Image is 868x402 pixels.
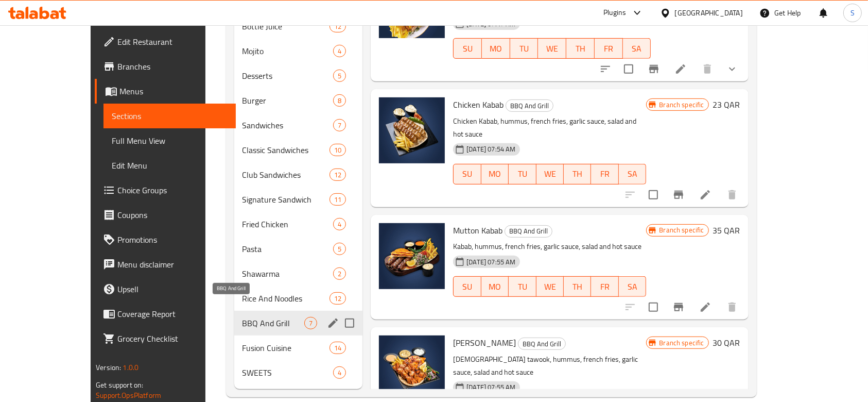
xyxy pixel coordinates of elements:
span: SA [623,279,642,294]
span: FR [595,166,614,181]
div: Pasta5 [234,237,363,261]
a: Promotions [95,227,236,252]
a: Full Menu View [103,128,236,153]
div: Burger8 [234,88,363,113]
div: items [333,45,346,57]
span: TH [568,279,587,294]
button: SA [623,38,651,59]
div: Fried Chicken4 [234,212,363,237]
svg: Show Choices [726,63,738,75]
span: Coverage Report [117,308,228,320]
span: Chicken Kabab [453,97,504,112]
span: SU [458,41,478,56]
span: Promotions [117,233,228,246]
span: Edit Restaurant [117,36,228,48]
span: TH [570,41,591,56]
button: show more [720,57,744,81]
span: SWEETS [242,366,334,379]
span: SA [627,41,647,56]
button: delete [720,295,744,320]
span: BBQ And Grill [242,317,305,329]
a: Grocery Checklist [95,326,236,351]
span: SA [623,166,642,181]
div: Desserts5 [234,63,363,88]
span: Burger [242,94,334,107]
div: Shawarma [242,267,334,280]
a: Edit menu item [674,63,687,75]
span: Signature Sandwich [242,193,329,206]
a: Sections [103,104,236,128]
span: Fried Chicken [242,218,334,230]
a: Menu disclaimer [95,252,236,277]
div: BBQ And Grill7edit [234,311,363,336]
span: Fusion Cuisine [242,342,329,354]
span: WE [541,166,560,181]
a: Upsell [95,277,236,301]
span: MO [485,279,505,294]
a: Support.OpsPlatform [96,389,161,402]
button: MO [481,164,509,185]
p: [DEMOGRAPHIC_DATA] tawook, hummus, french fries, garlic sauce, salad and hot sauce [453,353,646,379]
div: items [333,366,346,379]
div: Mojito4 [234,39,363,63]
div: Plugins [603,7,626,19]
span: BBQ And Grill [505,225,552,237]
span: [DATE] 07:55 AM [462,257,519,267]
button: TU [509,276,536,297]
button: TH [566,38,595,59]
span: Menu disclaimer [117,258,228,271]
span: WE [542,41,562,56]
button: sort-choices [593,57,618,81]
button: delete [695,57,720,81]
span: Select to update [618,58,639,80]
button: Branch-specific-item [666,182,691,207]
span: TU [513,166,532,181]
span: Select to update [643,184,664,206]
div: [GEOGRAPHIC_DATA] [675,7,743,19]
span: Branch specific [655,100,708,110]
span: Choice Groups [117,184,228,196]
div: SWEETS4 [234,360,363,385]
span: Branches [117,60,228,73]
span: Get support on: [96,378,143,392]
button: SA [619,276,646,297]
div: items [333,218,346,230]
span: 1.0.0 [123,361,139,374]
p: Kabab, hummus, french fries, garlic sauce, salad and hot sauce [453,240,646,253]
button: Branch-specific-item [666,295,691,320]
button: TU [510,38,539,59]
span: 7 [305,319,317,328]
span: [PERSON_NAME] [453,335,516,350]
a: Menus [95,79,236,104]
a: Coupons [95,203,236,227]
span: FR [595,279,614,294]
div: Classic Sandwiches10 [234,138,363,162]
div: Pasta [242,243,334,255]
a: Edit menu item [699,189,711,201]
span: Edit Menu [112,159,228,172]
span: Sections [112,110,228,122]
div: items [333,70,346,82]
span: 4 [334,46,345,56]
span: Rice And Noodles [242,292,329,305]
div: BBQ And Grill [518,338,566,350]
span: 12 [330,22,345,31]
span: 10 [330,145,345,155]
span: SU [458,279,477,294]
button: SU [453,276,481,297]
span: Sandwiches [242,119,334,131]
span: TU [513,279,532,294]
span: 11 [330,195,345,205]
span: Bottle Juice [242,20,329,32]
span: [DATE] 07:54 AM [462,144,519,154]
span: Classic Sandwiches [242,144,329,156]
span: BBQ And Grill [518,338,565,350]
span: FR [599,41,619,56]
span: 2 [334,269,345,279]
span: 12 [330,294,345,304]
button: WE [536,276,564,297]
